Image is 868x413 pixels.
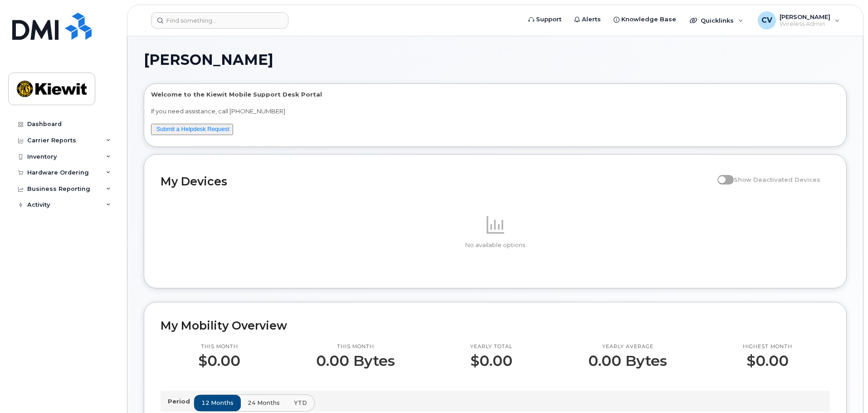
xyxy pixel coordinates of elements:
input: Show Deactivated Devices [717,171,725,178]
span: Show Deactivated Devices [734,176,820,183]
button: Submit a Helpdesk Request [151,124,233,135]
p: This month [198,343,240,350]
p: This month [316,343,395,350]
h2: My Mobility Overview [161,319,830,332]
a: Submit a Helpdesk Request [156,126,229,132]
span: [PERSON_NAME] [144,53,273,67]
span: YTD [294,398,307,407]
h2: My Devices [161,175,713,188]
p: Welcome to the Kiewit Mobile Support Desk Portal [151,90,839,99]
p: 0.00 Bytes [316,353,395,369]
p: $0.00 [198,353,240,369]
p: 0.00 Bytes [588,353,667,369]
p: $0.00 [743,353,792,369]
p: If you need assistance, call [PHONE_NUMBER] [151,107,839,116]
p: Yearly average [588,343,667,350]
p: $0.00 [470,353,512,369]
span: 24 months [248,398,280,407]
p: Highest month [743,343,792,350]
p: Period [168,397,194,406]
p: Yearly total [470,343,512,350]
p: No available options [161,241,830,249]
